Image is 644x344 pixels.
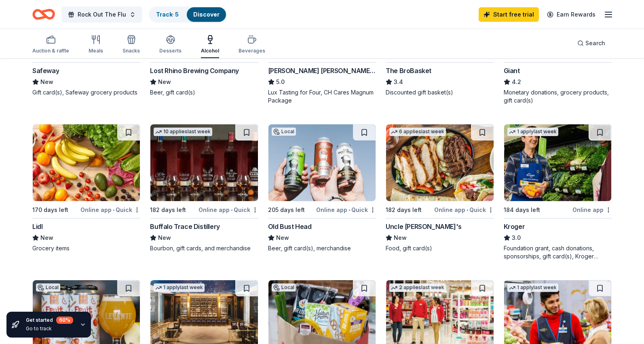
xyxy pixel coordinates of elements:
[150,124,258,201] img: Image for Buffalo Trace Distillery
[198,205,258,215] div: Online app Quick
[479,7,539,22] a: Start free trial
[512,233,521,243] span: 3.0
[386,66,431,76] div: The BroBasket
[231,207,232,213] span: •
[268,205,305,215] div: 205 days left
[504,244,612,260] div: Foundation grant, cash donations, sponsorships, gift card(s), Kroger products
[149,6,227,23] button: Track· 5Discover
[56,317,73,324] div: 60 %
[201,48,219,54] div: Alcohol
[268,66,376,76] div: [PERSON_NAME] [PERSON_NAME] Winery and Restaurants
[32,222,42,231] div: Lidl
[504,205,540,215] div: 184 days left
[26,317,73,324] div: Get started
[386,124,493,201] img: Image for Uncle Julio's
[80,205,140,215] div: Online app Quick
[394,233,407,243] span: New
[40,77,53,87] span: New
[572,205,612,215] div: Online app
[32,48,69,54] div: Auction & raffle
[507,283,558,292] div: 1 apply last week
[32,66,59,76] div: Safeway
[276,233,289,243] span: New
[504,124,612,260] a: Image for Kroger1 applylast week184 days leftOnline appKroger3.0Foundation grant, cash donations,...
[268,124,376,201] img: Image for Old Bust Head
[272,283,296,292] div: Local
[32,5,55,24] a: Home
[150,222,220,231] div: Buffalo Trace Distillery
[33,124,140,201] img: Image for Lidl
[201,31,219,58] button: Alcohol
[193,11,220,18] a: Discover
[268,222,312,231] div: Old Bust Head
[467,207,468,213] span: •
[507,128,558,136] div: 1 apply last week
[504,124,611,201] img: Image for Kroger
[394,77,403,87] span: 3.4
[40,233,53,243] span: New
[150,244,258,252] div: Bourbon, gift cards, and merchandise
[386,222,462,231] div: Uncle [PERSON_NAME]'s
[386,88,494,96] div: Discounted gift basket(s)
[268,244,376,252] div: Beer, gift card(s), merchandise
[32,88,140,96] div: Gift card(s), Safeway grocery products
[122,48,140,54] div: Snacks
[159,31,182,58] button: Desserts
[122,31,140,58] button: Snacks
[150,88,258,96] div: Beer, gift card(s)
[386,124,494,252] a: Image for Uncle Julio's6 applieslast week182 days leftOnline app•QuickUncle [PERSON_NAME]'sNewFoo...
[389,283,446,292] div: 2 applies last week
[571,35,612,51] button: Search
[389,128,446,136] div: 6 applies last week
[542,7,600,22] a: Earn Rewards
[150,205,186,215] div: 182 days left
[159,48,182,54] div: Desserts
[158,77,171,87] span: New
[348,207,350,213] span: •
[26,325,73,332] div: Go to track
[512,77,521,87] span: 4.2
[154,128,212,136] div: 10 applies last week
[272,128,296,136] div: Local
[89,31,103,58] button: Meals
[36,283,60,292] div: Local
[156,11,179,18] a: Track· 5
[154,283,205,292] div: 1 apply last week
[268,88,376,105] div: Lux Tasting for Four, CH Cares Magnum Package
[158,233,171,243] span: New
[386,244,494,252] div: Food, gift card(s)
[504,66,520,76] div: Giant
[32,244,140,252] div: Grocery items
[32,205,68,215] div: 170 days left
[150,66,239,76] div: Lost Rhino Brewing Company
[32,31,69,58] button: Auction & raffle
[78,10,126,19] span: Rock Out The Flu
[150,124,258,252] a: Image for Buffalo Trace Distillery10 applieslast week182 days leftOnline app•QuickBuffalo Trace D...
[268,124,376,252] a: Image for Old Bust HeadLocal205 days leftOnline app•QuickOld Bust HeadNewBeer, gift card(s), merc...
[504,88,612,105] div: Monetary donations, grocery products, gift card(s)
[113,207,114,213] span: •
[316,205,376,215] div: Online app Quick
[61,6,142,23] button: Rock Out The Flu
[239,48,265,54] div: Beverages
[504,222,525,231] div: Kroger
[434,205,494,215] div: Online app Quick
[89,48,103,54] div: Meals
[386,205,422,215] div: 182 days left
[276,77,285,87] span: 5.0
[239,31,265,58] button: Beverages
[32,124,140,252] a: Image for Lidl170 days leftOnline app•QuickLidlNewGrocery items
[585,38,605,48] span: Search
